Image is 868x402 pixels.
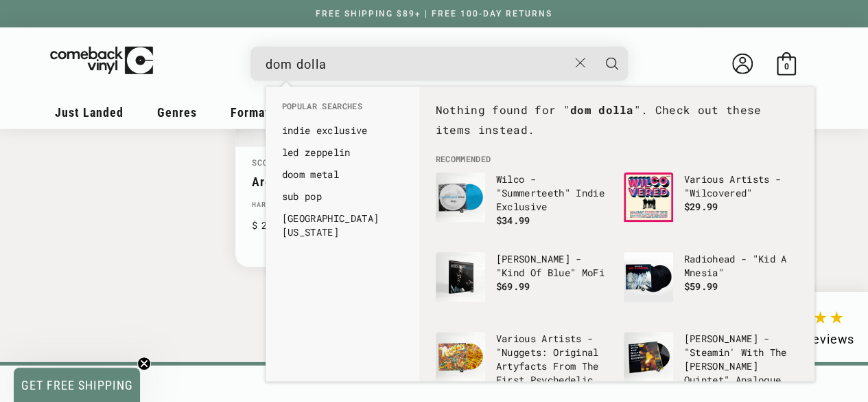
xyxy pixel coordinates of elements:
[624,252,798,318] a: Radiohead - "Kid A Mnesia" Radiohead - "Kid A Mnesia" $59.99
[496,280,530,293] span: $69.99
[419,87,814,381] div: Recommended
[784,62,788,72] span: 0
[282,190,403,203] a: sub pop
[302,9,566,19] a: FREE SHIPPING $89+ | FREE 100-DAY RETURNS
[252,175,406,189] a: Are We All Angels
[429,166,617,245] li: no_result_products: Wilco - "Summerteeth" Indie Exclusive
[436,332,485,381] img: Various Artists - "Nuggets: Original Artyfacts From The First Psychedelic Era (1965-1968)"
[496,214,530,227] span: $34.99
[617,245,805,325] li: no_result_products: Radiohead - "Kid A Mnesia"
[275,208,410,243] li: no_result_suggestions: hotel california
[14,368,140,402] div: GET FREE SHIPPINGClose teaser
[436,172,610,238] a: Wilco - "Summerteeth" Indie Exclusive Wilco - "Summerteeth" Indie Exclusive $34.99
[157,105,197,120] span: Genres
[436,100,798,140] p: Nothing found for " ". Check out these items instead.
[250,47,628,81] div: Search
[275,120,410,142] li: no_result_suggestions: indie exclusive
[496,172,610,214] p: Wilco - "Summerteeth" Indie Exclusive
[252,157,280,168] a: Scowl
[436,172,485,222] img: Wilco - "Summerteeth" Indie Exclusive
[617,166,805,245] li: no_result_products: Various Artists - "Wilcovered"
[282,124,403,137] a: indie exclusive
[624,172,798,238] a: Various Artists - "Wilcovered" Various Artists - "Wilcovered" $29.99
[684,332,798,401] p: [PERSON_NAME] - "Steamin' With The [PERSON_NAME] Quintet" Analogue Productions
[684,252,798,280] p: Radiohead - "Kid A Mnesia"
[282,168,403,181] a: doom metal
[570,102,634,117] strong: dom dolla
[275,186,410,208] li: no_result_suggestions: sub pop
[429,153,805,166] li: Recommended
[684,280,718,293] span: $59.99
[436,252,485,302] img: Miles Davis - "Kind Of Blue" MoFi
[684,200,718,213] span: $29.99
[266,87,419,250] div: Popular Searches
[137,357,151,370] button: Close teaser
[436,252,610,318] a: Miles Davis - "Kind Of Blue" MoFi [PERSON_NAME] - "Kind Of Blue" MoFi $69.99
[595,47,629,81] button: Search
[231,105,276,120] span: Formats
[684,172,798,200] p: Various Artists - "Wilcovered"
[275,100,410,120] li: Popular Searches
[624,332,673,381] img: Miles Davis - "Steamin' With The Miles Davis Quintet" Analogue Productions
[496,252,610,280] p: [PERSON_NAME] - "Kind Of Blue" MoFi
[282,146,403,159] a: led zeppelin
[429,100,805,154] div: No Results
[275,164,410,186] li: no_result_suggestions: doom metal
[282,212,403,239] a: [GEOGRAPHIC_DATA][US_STATE]
[567,48,593,78] button: Close
[624,252,673,302] img: Radiohead - "Kid A Mnesia"
[275,142,410,164] li: no_result_suggestions: led zeppelin
[266,50,568,78] input: When autocomplete results are available use up and down arrows to review and enter to select
[55,105,124,120] span: Just Landed
[624,172,673,222] img: Various Artists - "Wilcovered"
[429,245,617,325] li: no_result_products: Miles Davis - "Kind Of Blue" MoFi
[21,378,133,392] span: GET FREE SHIPPING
